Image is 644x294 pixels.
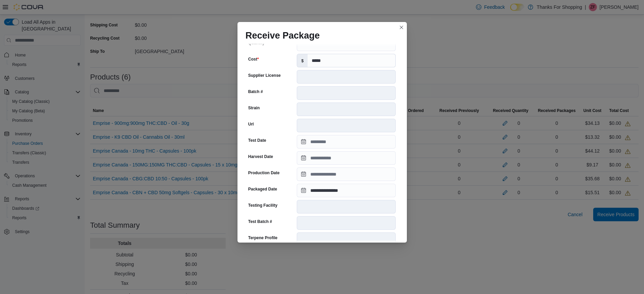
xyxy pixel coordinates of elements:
input: Press the down key to open a popover containing a calendar. [297,135,396,149]
label: Supplier License [248,73,281,78]
label: Cost [248,56,259,62]
button: Closes this modal window [397,23,406,31]
label: Terpene Profile [248,235,277,241]
input: Press the down key to open a popover containing a calendar. [297,184,396,197]
input: Press the down key to open a popover containing a calendar. [297,151,396,165]
label: Testing Facility [248,203,277,208]
h1: Receive Package [246,30,320,41]
label: Strain [248,105,260,111]
label: Harvest Date [248,154,273,159]
label: Packaged Date [248,186,277,192]
label: Test Date [248,138,266,143]
input: Press the down key to open a popover containing a calendar. [297,167,396,181]
label: Test Batch # [248,219,272,224]
label: Batch # [248,89,263,94]
label: Production Date [248,170,280,176]
label: Url [248,121,254,127]
label: $ [297,54,308,67]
